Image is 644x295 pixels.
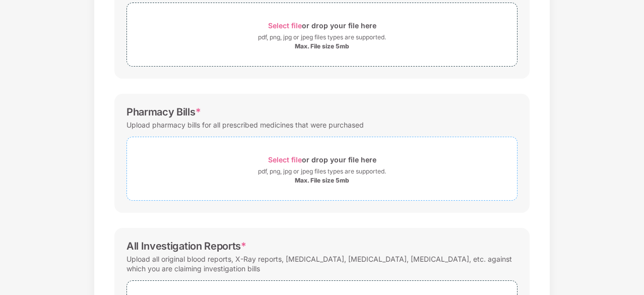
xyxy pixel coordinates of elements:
[258,32,386,42] div: pdf, png, jpg or jpeg files types are supported.
[126,118,364,132] div: Upload pharmacy bills for all prescribed medicines that were purchased
[126,240,246,252] div: All Investigation Reports
[268,153,376,166] div: or drop your file here
[127,145,517,193] span: Select fileor drop your file herepdf, png, jpg or jpeg files types are supported.Max. File size 5mb
[268,19,376,32] div: or drop your file here
[126,106,201,118] div: Pharmacy Bills
[268,21,302,30] span: Select file
[295,42,349,50] div: Max. File size 5mb
[127,11,517,58] span: Select fileor drop your file herepdf, png, jpg or jpeg files types are supported.Max. File size 5mb
[258,166,386,176] div: pdf, png, jpg or jpeg files types are supported.
[295,176,349,185] div: Max. File size 5mb
[268,155,302,164] span: Select file
[126,252,518,275] div: Upload all original blood reports, X-Ray reports, [MEDICAL_DATA], [MEDICAL_DATA], [MEDICAL_DATA],...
